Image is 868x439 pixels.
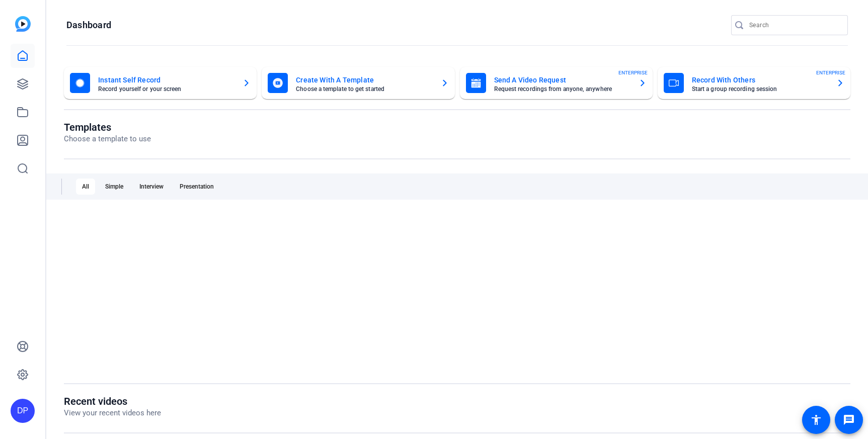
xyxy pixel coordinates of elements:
img: blue-gradient.svg [15,16,31,32]
mat-card-subtitle: Choose a template to get started [296,86,432,92]
mat-card-subtitle: Request recordings from anyone, anywhere [494,86,630,92]
div: All [76,179,95,195]
mat-card-title: Instant Self Record [98,74,234,86]
div: Interview [133,179,170,195]
p: View your recent videos here [64,407,161,419]
h1: Recent videos [64,395,161,407]
button: Create With A TemplateChoose a template to get started [262,67,454,99]
mat-card-subtitle: Start a group recording session [692,86,828,92]
div: DP [11,399,35,423]
mat-card-subtitle: Record yourself or your screen [98,86,234,92]
div: Simple [99,179,129,195]
mat-icon: accessibility [810,414,822,426]
span: ENTERPRISE [618,69,648,76]
mat-icon: message [843,414,855,426]
p: Choose a template to use [64,133,151,145]
div: Presentation [174,179,220,195]
span: ENTERPRISE [816,69,845,76]
button: Record With OthersStart a group recording sessionENTERPRISE [658,67,850,99]
h1: Templates [64,121,151,133]
mat-card-title: Create With A Template [296,74,432,86]
h1: Dashboard [66,19,111,31]
mat-card-title: Record With Others [692,74,828,86]
button: Send A Video RequestRequest recordings from anyone, anywhereENTERPRISE [460,67,653,99]
mat-card-title: Send A Video Request [494,74,630,86]
button: Instant Self RecordRecord yourself or your screen [64,67,257,99]
input: Search [749,19,840,31]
